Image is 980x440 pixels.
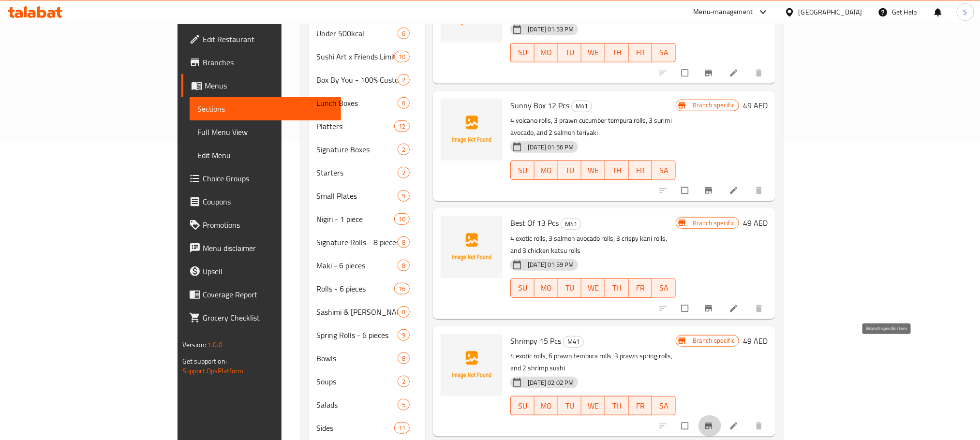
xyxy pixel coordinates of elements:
[515,163,531,177] span: SU
[182,338,206,351] span: Version:
[524,25,578,34] span: [DATE] 01:53 PM
[395,215,409,224] span: 10
[535,396,558,415] button: MO
[561,219,581,230] span: M41
[316,120,394,132] span: Platters
[181,260,341,283] a: Upsell
[208,338,223,351] span: 1.0.0
[203,33,333,45] span: Edit Restaurant
[398,99,409,108] span: 6
[441,216,503,278] img: Best Of 13 Pcs
[698,180,721,201] button: Branch-specific-item
[395,284,409,293] span: 16
[652,396,676,415] button: SA
[309,161,425,184] div: Starters2
[309,347,425,370] div: Bowls8
[535,43,558,62] button: MO
[510,334,561,348] span: Shrimpy 15 Pcs
[316,306,398,318] span: Sashimi & [PERSON_NAME]
[562,281,578,295] span: TU
[609,399,625,413] span: TH
[316,97,398,109] div: Lunch Boxes
[729,421,741,431] a: Edit menu item
[729,68,741,78] a: Edit menu item
[581,161,605,180] button: WE
[605,396,629,415] button: TH
[633,399,649,413] span: FR
[743,216,768,230] h6: 49 AED
[515,399,531,413] span: SU
[394,120,410,132] div: items
[510,115,676,139] p: 4 volcano rolls, 3 prawn cucumber tempura rolls, 3 surimi avocado, and 2 salmon teriyaki
[398,190,410,202] div: items
[538,163,554,177] span: MO
[799,7,862,17] div: [GEOGRAPHIC_DATA]
[398,167,410,178] div: items
[398,260,410,271] div: items
[510,350,676,374] p: 4 exotic rolls, 6 prawn tempura rolls, 3 prawn spring rolls, and 2 shrimp sushi
[510,161,535,180] button: SU
[562,45,578,59] span: TU
[656,45,672,59] span: SA
[629,279,653,298] button: FR
[203,173,333,184] span: Choice Groups
[181,236,341,260] a: Menu disclaimer
[398,352,410,364] div: items
[394,422,410,434] div: items
[524,378,578,387] span: [DATE] 02:02 PM
[316,306,398,318] div: Sashimi & Tataki
[205,80,333,91] span: Menus
[197,126,333,138] span: Full Menu View
[743,99,768,112] h6: 49 AED
[316,144,398,155] span: Signature Boxes
[203,57,333,68] span: Branches
[203,312,333,323] span: Grocery Checklist
[309,277,425,300] div: Rolls - 6 pieces16
[689,101,739,110] span: Branch specific
[395,52,409,61] span: 10
[698,415,721,437] button: Branch-specific-item
[629,43,653,62] button: FR
[182,355,227,367] span: Get support on:
[585,163,601,177] span: WE
[633,45,649,59] span: FR
[181,213,341,236] a: Promotions
[309,231,425,254] div: Signature Rolls - 8 pieces8
[398,28,410,39] div: items
[729,186,741,195] a: Edit menu item
[316,74,398,86] span: Box By You - 100% Customizable Box
[656,281,672,295] span: SA
[190,97,341,120] a: Sections
[538,399,554,413] span: MO
[316,213,394,225] span: Nigiri - 1 piece
[652,161,676,180] button: SA
[309,45,425,68] div: Sushi Art x Friends Limited Edition10
[748,62,772,84] button: delete
[190,120,341,144] a: Full Menu View
[398,74,410,86] div: items
[309,22,425,45] div: Under 500kcal6
[203,196,333,207] span: Coupons
[316,399,398,411] div: Salads
[609,45,625,59] span: TH
[316,51,394,62] span: Sushi Art x Friends Limited Edition
[585,281,601,295] span: WE
[562,163,578,177] span: TU
[581,43,605,62] button: WE
[309,115,425,138] div: Platters12
[316,422,394,434] span: Sides
[316,329,398,341] span: Spring Rolls - 6 pieces
[510,43,535,62] button: SU
[398,29,409,38] span: 6
[629,396,653,415] button: FR
[316,236,398,248] span: Signature Rolls - 8 pieces
[585,399,601,413] span: WE
[316,283,394,294] span: Rolls - 6 pieces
